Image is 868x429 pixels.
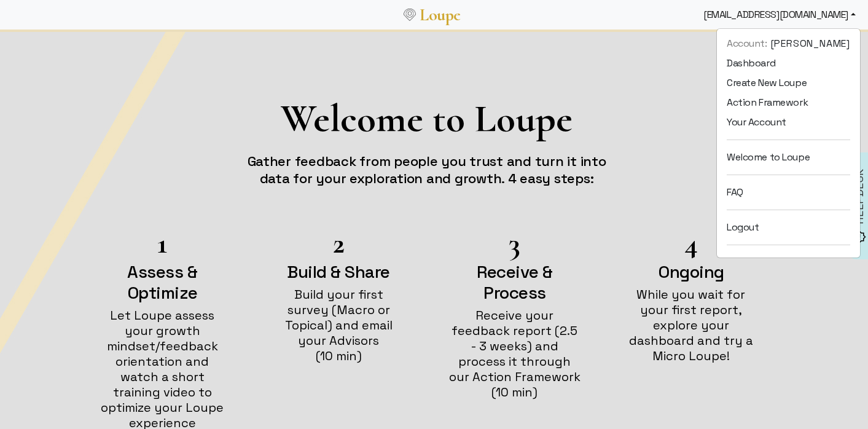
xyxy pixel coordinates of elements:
[770,36,850,51] span: [PERSON_NAME]
[272,287,404,364] h4: Build your first survey (Macro or Topical) and email your Advisors (10 min)
[625,261,757,282] h2: Ongoing
[717,93,860,112] a: Action Framework
[96,261,229,303] h2: Assess & Optimize
[717,112,860,132] a: Your Account
[448,261,581,303] h2: Receive & Process
[717,183,860,202] a: FAQ
[625,231,757,256] h1: 4
[717,53,860,73] a: Dashboard
[416,4,465,26] a: Loupe
[272,261,404,282] h2: Build & Share
[853,230,866,243] img: brightness_alert_FILL0_wght500_GRAD0_ops.svg
[717,34,860,253] ul: [EMAIL_ADDRESS][DOMAIN_NAME]
[243,152,611,187] h3: Gather feedback from people you trust and turn it into data for your exploration and growth. 4 ea...
[698,2,861,27] div: [EMAIL_ADDRESS][DOMAIN_NAME]
[272,231,404,256] h1: 2
[96,231,229,256] h1: 1
[717,148,860,167] a: Welcome to Loupe
[448,231,581,256] h1: 3
[448,308,581,400] h4: Receive your feedback report (2.5 - 3 weeks) and process it through our Action Framework (10 min)
[717,73,860,93] a: Create New Loupe
[727,37,767,50] span: Account:
[717,218,860,237] a: Logout
[404,9,416,21] img: Loupe Logo
[36,95,818,143] h1: Welcome to Loupe
[625,287,757,364] h4: While you wait for your first report, explore your dashboard and try a Micro Loupe!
